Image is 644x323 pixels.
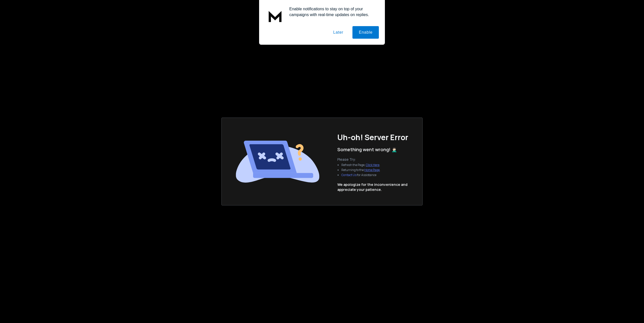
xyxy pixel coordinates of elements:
[337,182,408,192] p: We apologize for the inconvenience and appreciate your patience.
[341,163,380,167] li: Refresh the Page, .
[366,163,379,167] a: Click Here
[285,6,379,18] div: Enable notifications to stay on top of your campaigns with real-time updates on replies.
[337,133,408,142] h1: Uh-oh! Server Error
[327,26,349,39] button: Later
[352,26,379,39] button: Enable
[364,168,380,172] a: Home Page
[341,173,356,177] button: Contact Us
[337,157,384,162] p: Please Try:
[337,146,397,153] p: Something went wrong! 🤦🏻‍♂️
[341,168,380,172] li: Returning to the .
[341,173,380,177] li: for Assistance
[265,6,285,26] img: notification icon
